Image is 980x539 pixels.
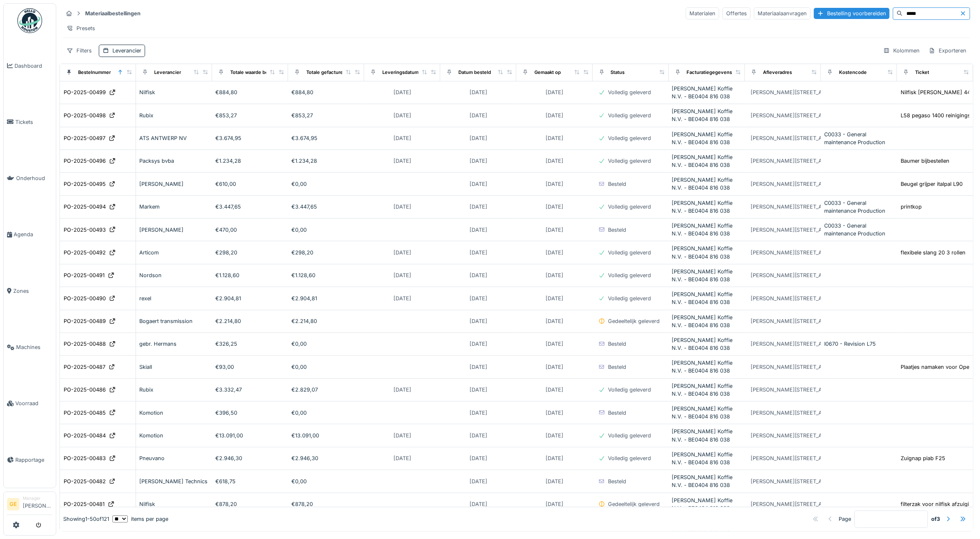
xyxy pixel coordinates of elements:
div: items per page [112,515,168,523]
div: [PERSON_NAME] Koffie N.V. - BE0404 816 038 [672,427,742,443]
div: €1.234,28 [215,157,285,165]
div: €3.447,65 [291,203,361,211]
div: Volledig geleverd [608,157,651,165]
div: [PERSON_NAME][STREET_ADDRESS] [751,203,845,211]
div: Packsys bvba [139,157,209,165]
div: [DATE] [470,88,487,96]
div: [DATE] [546,271,563,279]
div: PO-2025-00495 [64,180,106,188]
div: Volledig geleverd [608,88,651,96]
div: [PERSON_NAME][STREET_ADDRESS] [751,500,845,508]
div: flexibele slang 20 3 rollen [901,249,966,256]
div: [DATE] [470,386,487,394]
div: PO-2025-00491 [64,271,105,279]
strong: Materiaalbestellingen [82,9,144,17]
div: PO-2025-00482 [64,477,106,485]
div: [PERSON_NAME] Koffie N.V. - BE0404 816 038 [672,405,742,420]
div: €3.447,65 [215,203,285,211]
div: Gedeeltelijk geleverd [608,500,660,508]
div: [DATE] [546,432,563,439]
div: [DATE] [393,249,411,256]
div: [DATE] [393,271,411,279]
div: [DATE] [393,432,411,439]
div: PO-2025-00492 [64,249,106,256]
div: Status [611,69,625,76]
div: [DATE] [546,454,563,462]
div: Volledig geleverd [608,386,651,394]
span: Agenda [14,230,52,238]
div: Materiaalaanvragen [754,7,811,19]
div: Volledig geleverd [608,432,651,439]
div: [PERSON_NAME][STREET_ADDRESS] [751,249,845,256]
div: [PERSON_NAME] Technics [139,477,209,485]
div: [PERSON_NAME][STREET_ADDRESS] [751,226,845,234]
div: [PERSON_NAME] Koffie N.V. - BE0404 816 038 [672,131,742,146]
div: PO-2025-00488 [64,340,106,348]
div: €2.904,81 [291,294,361,302]
div: ATS ANTWERP NV [139,134,209,142]
a: GE Manager[PERSON_NAME] [7,495,52,515]
div: [PERSON_NAME] Koffie N.V. - BE0404 816 038 [672,473,742,489]
div: Baumer bijbestellen [901,157,949,165]
div: PO-2025-00490 [64,294,106,302]
div: €93,00 [215,363,285,371]
div: [DATE] [470,249,487,256]
div: Datum besteld [458,69,491,76]
div: Volledig geleverd [608,294,651,302]
div: [PERSON_NAME][STREET_ADDRESS] [751,477,845,485]
div: Totale gefactureerde waarde [306,69,371,76]
div: [DATE] [546,409,563,417]
a: Tickets [4,94,56,150]
div: [PERSON_NAME][STREET_ADDRESS] [751,317,845,325]
a: Onderhoud [4,150,56,207]
div: [DATE] [393,112,411,119]
div: €2.904,81 [215,294,285,302]
div: [PERSON_NAME][STREET_ADDRESS] [751,386,845,394]
div: €878,20 [215,500,285,508]
div: Volledig geleverd [608,249,651,256]
div: €0,00 [291,180,361,188]
div: Komotion [139,432,209,439]
img: Badge_color-CXgf-gQk.svg [17,8,42,33]
div: Materialen [686,7,719,19]
div: Totale waarde besteld [230,69,279,76]
div: Presets [63,22,99,34]
div: [DATE] [546,363,563,371]
div: Volledig geleverd [608,203,651,211]
div: €326,25 [215,340,285,348]
div: Leverancier [112,47,141,55]
div: [PERSON_NAME] Koffie N.V. - BE0404 816 038 [672,153,742,169]
div: €2.946,30 [215,454,285,462]
div: [DATE] [393,454,411,462]
div: [DATE] [546,386,563,394]
div: printkop [901,203,922,211]
div: [DATE] [470,340,487,348]
div: gebr. Hermans [139,340,209,348]
div: [PERSON_NAME] Koffie N.V. - BE0404 816 038 [672,451,742,466]
div: [DATE] [546,157,563,165]
div: [PERSON_NAME][STREET_ADDRESS] [751,454,845,462]
div: [DATE] [470,294,487,302]
div: [DATE] [546,317,563,325]
div: PO-2025-00489 [64,317,106,325]
div: €0,00 [291,409,361,417]
div: [DATE] [393,157,411,165]
div: [PERSON_NAME][STREET_ADDRESS] [751,409,845,417]
span: Tickets [15,118,52,126]
div: €3.332,47 [215,386,285,394]
div: [PERSON_NAME][STREET_ADDRESS] [751,134,845,142]
a: Rapportage [4,432,56,488]
div: C0033 - General maintenance Production [824,199,894,215]
div: [PERSON_NAME] Koffie N.V. - BE0404 816 038 [672,107,742,123]
div: [DATE] [470,432,487,439]
div: €618,75 [215,477,285,485]
div: Gemaakt op [534,69,561,76]
div: Rubix [139,386,209,394]
div: [PERSON_NAME] Koffie N.V. - BE0404 816 038 [672,268,742,283]
a: Agenda [4,207,56,263]
div: Leverancier [154,69,181,76]
div: Manager [23,495,52,501]
div: Bestelnummer [78,69,111,76]
a: Machines [4,319,56,375]
div: [PERSON_NAME] Koffie N.V. - BE0404 816 038 [672,382,742,398]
